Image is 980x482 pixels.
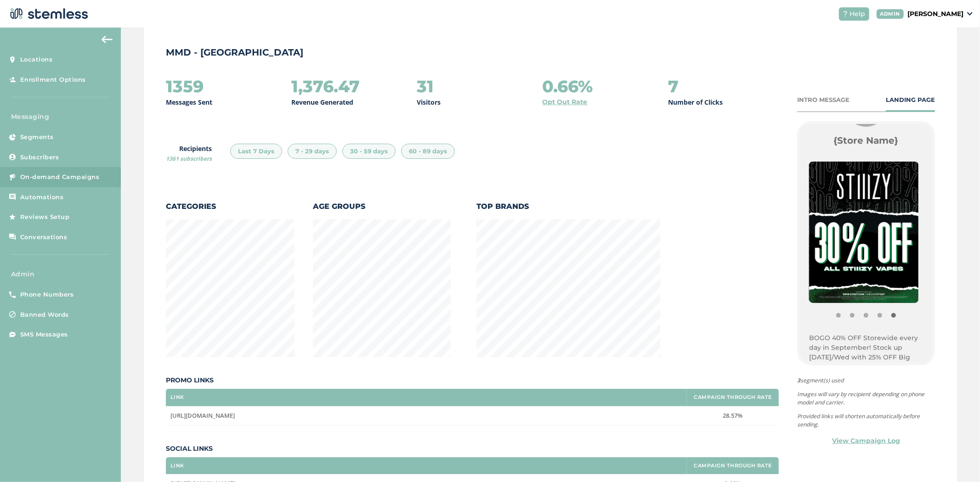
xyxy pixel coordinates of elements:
[668,97,723,107] p: Number of Clicks
[877,9,904,19] div: ADMIN
[417,97,441,107] p: Visitors
[20,213,70,222] span: Reviews Setup
[20,193,64,202] span: Automations
[20,330,68,339] span: SMS Messages
[166,77,204,95] h2: 1359
[401,144,455,159] div: 60 - 89 days
[20,75,86,84] span: Enrollment Options
[20,153,59,162] span: Subscribers
[809,162,918,303] img: dyo2xo30ul6VVCMsaFKrWo6W7QkaIzxlkY7I2AOh.jpg
[313,201,451,212] label: Age Groups
[886,95,935,105] div: LANDING PAGE
[797,390,935,407] p: Images will vary by recipient depending on phone model and carrier.
[166,155,212,163] span: 1361 subscribers
[170,412,682,420] label: https://mmdshops.com
[694,463,772,469] label: Campaign Through Rate
[102,36,113,43] img: icon-arrow-back-accent-c549486e.svg
[417,77,434,95] h2: 31
[342,144,396,159] div: 30 - 59 days
[797,376,935,385] span: segment(s) used
[723,411,743,420] span: 28.57%
[797,412,935,429] p: Provided links will shorten automatically before sending.
[20,310,69,319] span: Banned Words
[832,308,845,322] button: Item 0
[797,376,800,384] strong: 3
[797,95,850,105] div: INTRO MESSAGE
[7,5,88,23] img: logo-dark-0685b13c.svg
[873,308,887,322] button: Item 3
[166,376,779,385] label: Promo Links
[20,55,53,64] span: Locations
[166,97,212,107] p: Messages Sent
[291,77,360,95] h2: 1,376.47
[20,133,54,142] span: Segments
[476,201,660,212] label: Top Brands
[20,290,74,299] span: Phone Numbers
[166,444,779,454] label: Social Links
[166,144,212,163] label: Recipients
[887,308,901,322] button: Item 4
[832,436,900,446] a: View Campaign Log
[845,308,859,322] button: Item 1
[230,144,282,159] div: Last 7 Days
[166,46,935,59] p: MMD - [GEOGRAPHIC_DATA]
[288,144,337,159] div: 7 - 29 days
[809,334,918,381] span: BOGO 40% OFF Storewide every day in September! Stock up [DATE]/Wed with 25% OFF Big Bags 14g+ and...
[850,9,866,19] span: Help
[694,394,772,400] label: Campaign Through Rate
[77,208,95,226] img: glitter-stars-b7820f95.gif
[843,11,848,17] img: icon-help-white-03924b79.svg
[691,412,774,420] label: 28.57%
[543,97,588,107] a: Opt Out Rate
[834,134,899,147] label: {Store Name}
[907,9,963,19] p: [PERSON_NAME]
[859,308,873,322] button: Item 2
[170,411,235,420] span: [URL][DOMAIN_NAME]
[291,97,353,107] p: Revenue Generated
[934,438,980,482] iframe: Chat Widget
[668,77,679,95] h2: 7
[170,394,184,400] label: Link
[20,173,100,182] span: On-demand Campaigns
[166,201,295,212] label: Categories
[543,77,593,95] h2: 0.66%
[20,233,68,242] span: Conversations
[170,463,184,469] label: Link
[967,12,973,16] img: icon_down-arrow-small-66adaf34.svg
